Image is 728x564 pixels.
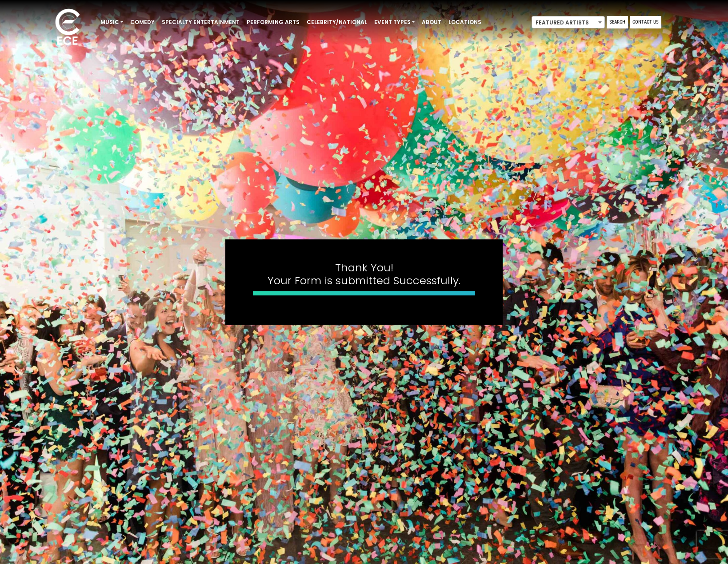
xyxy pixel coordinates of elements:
[630,16,661,28] a: Contact Us
[253,262,475,287] h4: Thank You! Your Form is submitted Successfully.
[607,16,628,28] a: Search
[418,15,445,30] a: About
[303,15,371,30] a: Celebrity/National
[97,15,127,30] a: Music
[243,15,303,30] a: Performing Arts
[532,16,605,28] span: Featured Artists
[371,15,418,30] a: Event Types
[127,15,158,30] a: Comedy
[532,16,604,29] span: Featured Artists
[45,6,90,49] img: ece_new_logo_whitev2-1.png
[158,15,243,30] a: Specialty Entertainment
[445,15,485,30] a: Locations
